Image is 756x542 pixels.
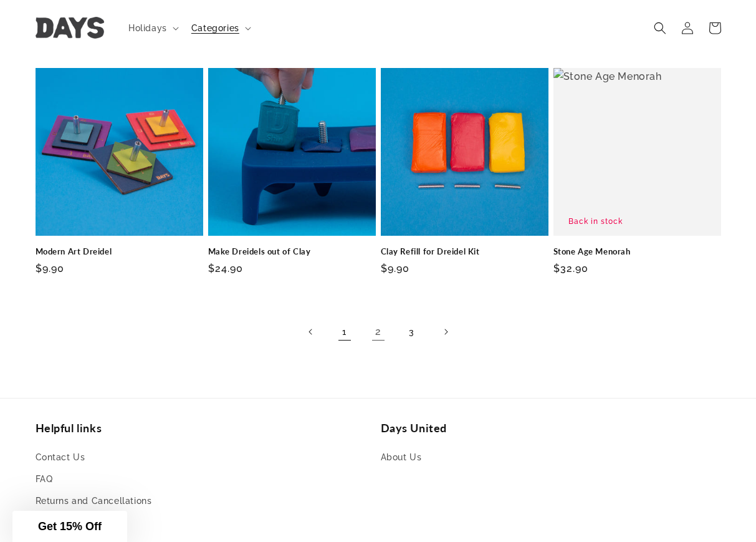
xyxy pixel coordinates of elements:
[12,511,127,542] div: Get 15% Off
[398,318,426,346] a: Page 3
[381,450,422,468] a: About Us
[36,421,376,435] h2: Helpful links
[297,318,325,346] a: Previous page
[128,22,167,34] span: Holidays
[38,520,102,533] span: Get 15% Off
[208,246,376,257] a: Make Dreidels out of Clay
[381,246,548,257] a: Clay Refill for Dreidel Kit
[36,246,203,257] a: Modern Art Dreidel
[365,318,392,346] a: Page 2
[184,15,256,41] summary: Categories
[36,468,53,490] a: FAQ
[36,17,104,39] img: Days United
[432,318,459,346] a: Next page
[553,246,721,257] a: Stone Age Menorah
[331,318,358,346] a: Page 1
[121,15,184,41] summary: Holidays
[191,22,239,34] span: Categories
[36,450,85,468] a: Contact Us
[381,421,721,435] h2: Days United
[36,318,721,346] nav: Pagination
[646,14,674,42] summary: Search
[36,490,152,512] a: Returns and Cancellations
